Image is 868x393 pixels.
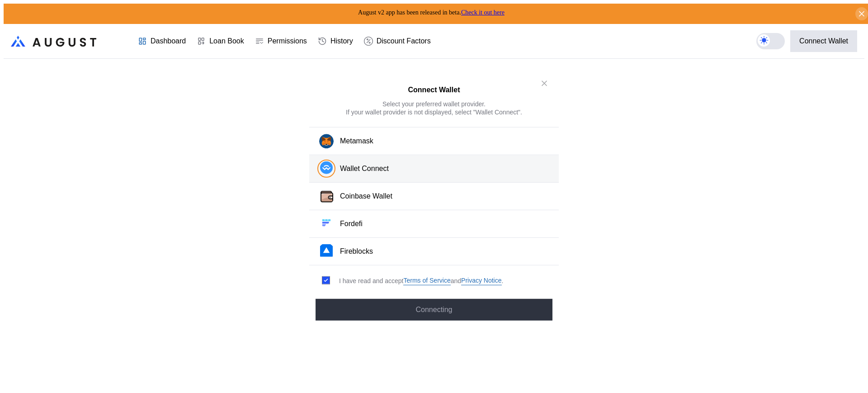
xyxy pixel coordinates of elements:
[316,299,552,321] button: Connecting
[537,76,552,90] button: close modal
[340,192,392,201] div: Coinbase Wallet
[320,244,333,257] img: Fireblocks
[382,100,486,108] div: Select your preferred wallet provider.
[339,276,503,285] div: I have read and accept .
[451,277,461,285] span: and
[319,189,335,204] img: Coinbase Wallet
[403,276,450,285] a: Terms of Service
[309,183,559,210] button: Coinbase WalletCoinbase Wallet
[151,37,186,45] div: Dashboard
[461,9,505,16] a: Check it out here
[309,238,559,265] button: FireblocksFireblocks
[330,37,353,45] div: History
[309,210,559,238] button: FordefiFordefi
[340,164,389,174] div: Wallet Connect
[320,217,333,229] img: Fordefi
[358,9,505,16] span: August v2 app has been released in beta.
[309,155,559,183] button: Wallet Connect
[209,37,244,45] div: Loan Book
[461,276,501,285] a: Privacy Notice
[309,127,559,155] button: Metamask
[408,86,460,94] h2: Connect Wallet
[268,37,307,45] div: Permissions
[340,247,373,256] div: Fireblocks
[340,219,363,229] div: Fordefi
[340,137,373,146] div: Metamask
[799,37,848,45] div: Connect Wallet
[346,108,522,116] div: If your wallet provider is not displayed, select "Wallet Connect".
[377,37,431,45] div: Discount Factors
